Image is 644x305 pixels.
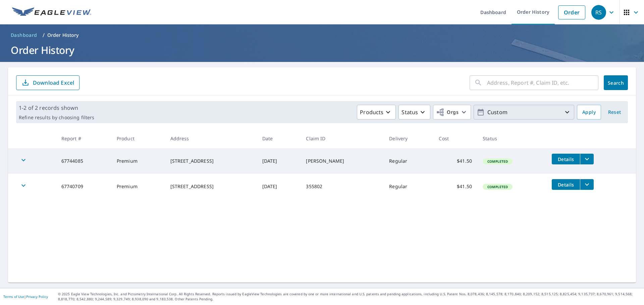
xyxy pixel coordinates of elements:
th: Delivery [384,129,433,148]
p: Status [401,108,418,116]
button: detailsBtn-67740709 [552,179,580,190]
td: 355802 [301,174,384,199]
td: 67740709 [56,174,111,199]
span: Reset [606,108,623,117]
p: Custom [485,106,563,118]
td: Regular [384,174,433,199]
button: filesDropdownBtn-67744085 [580,154,594,164]
input: Address, Report #, Claim ID, etc. [487,73,598,92]
th: Product [111,129,165,148]
p: © 2025 Eagle View Technologies, Inc. and Pictometry International Corp. All Rights Reserved. Repo... [58,292,641,302]
button: Products [357,105,396,120]
li: / [43,31,45,39]
span: Completed [483,184,512,189]
button: Status [398,105,430,120]
td: [PERSON_NAME] [301,148,384,174]
button: Reset [604,105,625,120]
th: Claim ID [301,129,384,148]
p: Download Excel [33,79,74,86]
h1: Order History [8,43,636,57]
button: Custom [474,105,574,120]
th: Report # [56,129,111,148]
td: $41.50 [433,174,477,199]
nav: breadcrumb [8,30,636,41]
span: Completed [483,159,512,164]
span: Search [609,80,623,86]
td: $41.50 [433,148,477,174]
div: [STREET_ADDRESS] [170,183,252,190]
td: 67744085 [56,148,111,174]
div: [STREET_ADDRESS] [170,158,252,164]
th: Date [257,129,301,148]
th: Cost [433,129,477,148]
button: detailsBtn-67744085 [552,154,580,164]
p: Order History [47,32,79,39]
td: Premium [111,174,165,199]
a: Dashboard [8,30,40,41]
td: Regular [384,148,433,174]
div: RS [591,5,606,20]
button: filesDropdownBtn-67740709 [580,179,594,190]
img: EV Logo [12,7,91,17]
button: Orgs [433,105,471,120]
td: Premium [111,148,165,174]
p: Products [360,108,383,116]
th: Status [477,129,546,148]
p: Refine results by choosing filters [19,115,94,121]
a: Terms of Use [3,294,24,299]
p: | [3,295,48,299]
button: Download Excel [16,75,79,90]
span: Apply [582,108,596,117]
td: [DATE] [257,174,301,199]
a: Order [558,5,585,19]
span: Details [556,156,576,162]
button: Search [604,75,628,90]
p: 1-2 of 2 records shown [19,104,94,112]
th: Address [165,129,257,148]
a: Privacy Policy [26,294,48,299]
button: Apply [577,105,601,120]
td: [DATE] [257,148,301,174]
span: Details [556,181,576,188]
span: Dashboard [11,32,37,39]
span: Orgs [436,108,459,117]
